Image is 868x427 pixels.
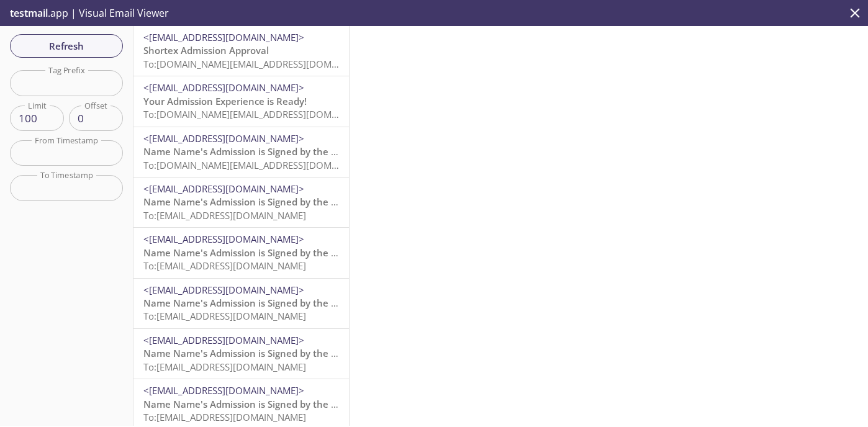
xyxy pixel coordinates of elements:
[143,182,304,195] span: <[EMAIL_ADDRESS][DOMAIN_NAME]>
[10,34,123,58] button: Refresh
[143,384,304,397] span: <[EMAIL_ADDRESS][DOMAIN_NAME]>
[143,44,269,56] span: Shortex Admission Approval
[143,196,371,208] span: Name Name's Admission is Signed by the Resident
[143,361,306,373] span: To: [EMAIL_ADDRESS][DOMAIN_NAME]
[143,310,306,322] span: To: [EMAIL_ADDRESS][DOMAIN_NAME]
[20,38,113,54] span: Refresh
[133,228,349,277] div: <[EMAIL_ADDRESS][DOMAIN_NAME]>Name Name's Admission is Signed by the ResidentTo:[EMAIL_ADDRESS][D...
[143,31,304,43] span: <[EMAIL_ADDRESS][DOMAIN_NAME]>
[143,398,371,410] span: Name Name's Admission is Signed by the Resident
[143,159,379,171] span: To: [DOMAIN_NAME][EMAIL_ADDRESS][DOMAIN_NAME]
[143,411,306,423] span: To: [EMAIL_ADDRESS][DOMAIN_NAME]
[133,178,349,227] div: <[EMAIL_ADDRESS][DOMAIN_NAME]>Name Name's Admission is Signed by the ResidentTo:[EMAIL_ADDRESS][D...
[10,6,48,20] span: testmail
[143,297,371,309] span: Name Name's Admission is Signed by the Resident
[143,233,304,245] span: <[EMAIL_ADDRESS][DOMAIN_NAME]>
[133,279,349,328] div: <[EMAIL_ADDRESS][DOMAIN_NAME]>Name Name's Admission is Signed by the ResidentTo:[EMAIL_ADDRESS][D...
[143,108,379,120] span: To: [DOMAIN_NAME][EMAIL_ADDRESS][DOMAIN_NAME]
[143,334,304,346] span: <[EMAIL_ADDRESS][DOMAIN_NAME]>
[143,58,379,70] span: To: [DOMAIN_NAME][EMAIL_ADDRESS][DOMAIN_NAME]
[143,145,371,158] span: Name Name's Admission is Signed by the Resident
[143,259,306,272] span: To: [EMAIL_ADDRESS][DOMAIN_NAME]
[133,76,349,126] div: <[EMAIL_ADDRESS][DOMAIN_NAME]>Your Admission Experience is Ready!To:[DOMAIN_NAME][EMAIL_ADDRESS][...
[143,132,304,145] span: <[EMAIL_ADDRESS][DOMAIN_NAME]>
[143,284,304,296] span: <[EMAIL_ADDRESS][DOMAIN_NAME]>
[133,329,349,379] div: <[EMAIL_ADDRESS][DOMAIN_NAME]>Name Name's Admission is Signed by the ResidentTo:[EMAIL_ADDRESS][D...
[133,127,349,177] div: <[EMAIL_ADDRESS][DOMAIN_NAME]>Name Name's Admission is Signed by the ResidentTo:[DOMAIN_NAME][EMA...
[143,246,371,259] span: Name Name's Admission is Signed by the Resident
[143,81,304,94] span: <[EMAIL_ADDRESS][DOMAIN_NAME]>
[143,209,306,222] span: To: [EMAIL_ADDRESS][DOMAIN_NAME]
[143,347,371,359] span: Name Name's Admission is Signed by the Resident
[133,26,349,76] div: <[EMAIL_ADDRESS][DOMAIN_NAME]>Shortex Admission ApprovalTo:[DOMAIN_NAME][EMAIL_ADDRESS][DOMAIN_NAME]
[143,95,307,107] span: Your Admission Experience is Ready!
